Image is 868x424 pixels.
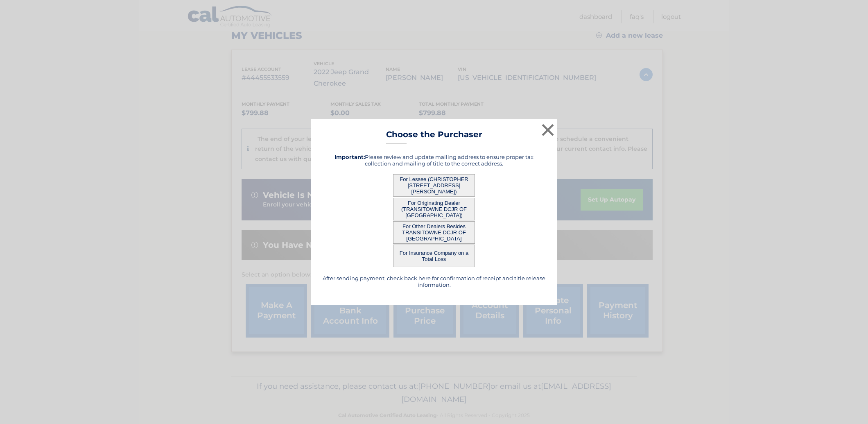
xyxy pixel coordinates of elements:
[393,198,475,220] button: For Originating Dealer (TRANSITOWNE DCJR OF [GEOGRAPHIC_DATA])
[335,154,365,160] strong: Important:
[393,174,475,197] button: For Lessee (CHRISTOPHER [STREET_ADDRESS][PERSON_NAME])
[386,129,482,144] h3: Choose the Purchaser
[321,275,547,288] h5: After sending payment, check back here for confirmation of receipt and title release information.
[393,221,475,244] button: For Other Dealers Besides TRANSITOWNE DCJR OF [GEOGRAPHIC_DATA]
[393,245,475,267] button: For Insurance Company on a Total Loss
[321,154,547,167] h5: Please review and update mailing address to ensure proper tax collection and mailing of title to ...
[540,122,556,138] button: ×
